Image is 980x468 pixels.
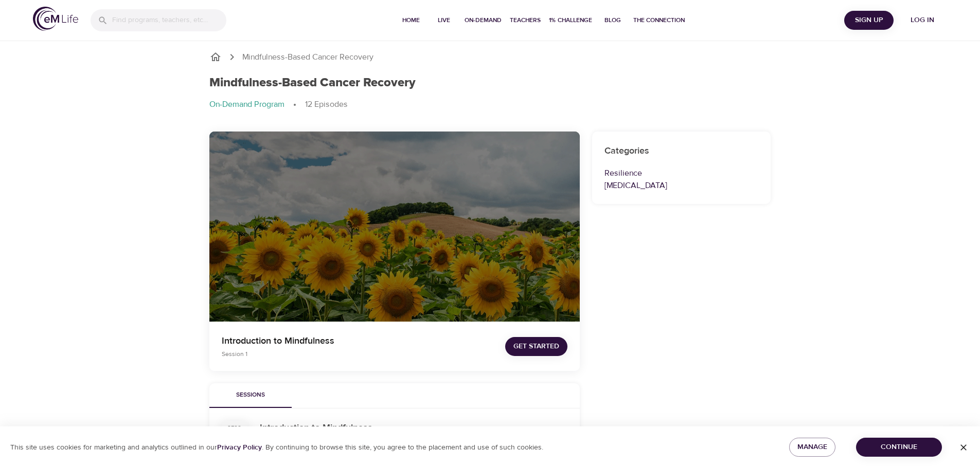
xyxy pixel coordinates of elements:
[399,15,423,26] span: Home
[432,15,456,26] span: Live
[227,424,241,433] div: Sess
[604,144,759,159] h6: Categories
[216,390,286,401] span: Sessions
[260,421,372,436] h6: Introduction to Mindfulness
[209,76,416,90] h1: Mindfulness-Based Cancer Recovery
[604,167,759,179] p: Resilience
[848,14,889,27] span: Sign Up
[505,337,567,356] button: Get Started
[222,349,478,359] p: Session 1
[902,14,943,27] span: Log in
[549,15,592,26] span: 1% Challenge
[600,15,625,26] span: Blog
[633,15,685,26] span: The Connection
[856,438,942,457] button: Continue
[305,99,348,110] p: 12 Episodes
[209,99,771,111] nav: breadcrumb
[209,99,284,110] p: On-Demand Program
[789,438,835,457] button: Manage
[33,7,78,31] img: logo
[898,11,947,30] button: Log in
[217,443,262,452] a: Privacy Policy
[465,15,502,26] span: On-Demand
[513,340,559,353] span: Get Started
[242,51,373,63] p: Mindfulness-Based Cancer Recovery
[864,441,934,454] span: Continue
[222,334,478,348] p: Introduction to Mindfulness
[844,11,894,30] button: Sign Up
[797,441,827,454] span: Manage
[209,51,771,63] nav: breadcrumb
[112,9,226,31] input: Find programs, teachers, etc...
[604,179,759,192] p: [MEDICAL_DATA]
[510,15,541,26] span: Teachers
